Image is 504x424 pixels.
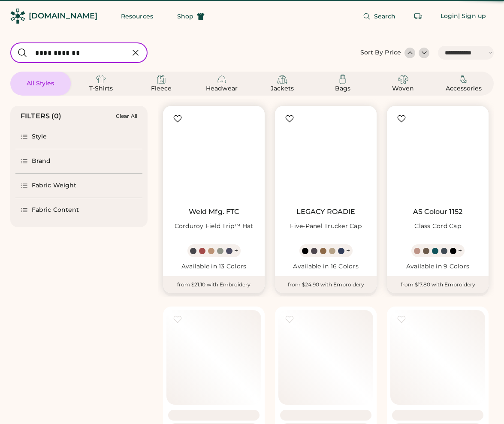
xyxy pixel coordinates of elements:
img: AS Colour 1152 Class Cord Cap [392,111,483,202]
img: Woven Icon [398,74,408,84]
div: Login [441,12,459,21]
div: Woven [384,84,423,93]
div: Jackets [263,84,302,93]
button: Shop [167,8,215,25]
div: All Styles [21,79,60,88]
div: Bags [323,84,362,93]
a: Weld Mfg. FTC [189,207,239,216]
div: Available in 13 Colors [168,262,260,271]
img: Headwear Icon [217,74,227,84]
div: + [458,246,462,256]
div: Class Cord Cap [414,222,461,231]
div: Fleece [142,84,181,93]
div: from $24.90 with Embroidery [275,276,377,293]
img: Rendered Logo - Screens [10,9,25,24]
span: Shop [177,13,193,19]
div: Corduroy Field Trip™ Hat [175,222,254,231]
a: LEGACY ROADIE [296,207,356,216]
div: Accessories [444,84,483,93]
img: T-Shirts Icon [96,74,106,84]
img: LEGACY ROADIE Five-Panel Trucker Cap [280,111,371,202]
button: Resources [111,8,163,25]
div: Fabric Weight [32,181,76,190]
div: Brand [32,157,51,165]
img: Accessories Icon [459,74,469,84]
a: AS Colour 1152 [413,207,462,216]
div: from $21.10 with Embroidery [163,276,265,293]
div: [DOMAIN_NAME] [29,11,97,21]
img: Bags Icon [338,74,348,84]
div: | Sign up [458,12,486,21]
div: Style [32,132,47,141]
div: Headwear [202,84,241,93]
img: Jackets Icon [277,74,287,84]
button: Retrieve an order [410,8,427,25]
div: Clear All [116,113,137,119]
div: Sort By Price [360,48,401,57]
div: + [234,246,238,256]
div: Available in 16 Colors [280,262,371,271]
button: Search [353,8,406,25]
div: FILTERS (0) [21,111,62,121]
div: Fabric Content [32,206,79,214]
div: T-Shirts [81,84,120,93]
span: Search [374,13,396,19]
div: Available in 9 Colors [392,262,483,271]
div: + [346,246,350,256]
img: Fleece Icon [156,74,166,84]
div: Five-Panel Trucker Cap [290,222,362,231]
img: Weld Mfg. FTC Corduroy Field Trip™ Hat [168,111,260,202]
div: from $17.80 with Embroidery [387,276,489,293]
